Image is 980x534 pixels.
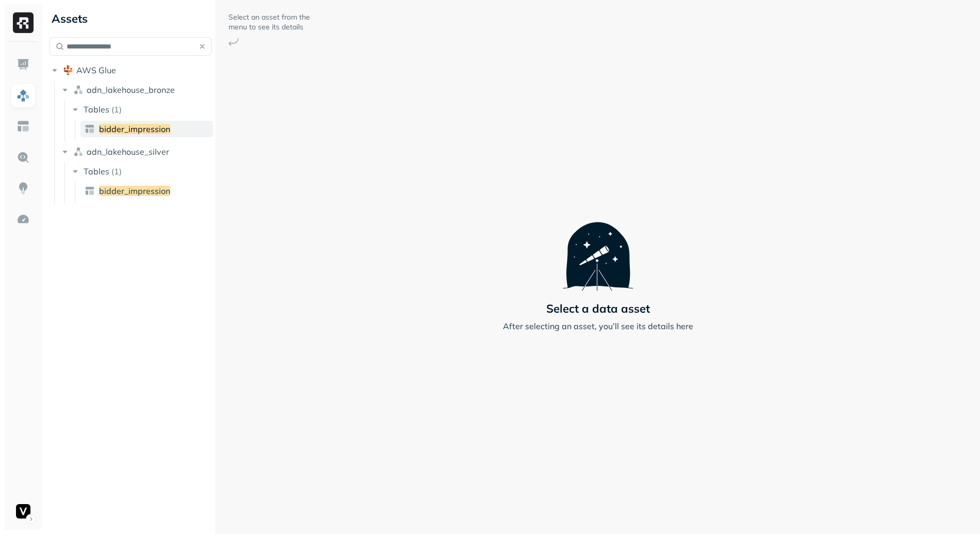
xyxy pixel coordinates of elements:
[111,104,122,115] p: ( 1 )
[13,12,34,33] img: Ryft
[60,143,212,160] button: adn_lakehouse_silver
[563,202,633,290] img: Telescope
[503,320,693,332] p: After selecting an asset, you’ll see its details here
[17,182,30,195] img: Insights
[16,504,30,519] img: Voodoo
[17,120,30,133] img: Asset Explorer
[80,183,213,199] a: bidder_impression
[50,10,211,27] div: Assets
[99,124,170,134] span: bidder_impression
[87,147,169,157] span: adn_lakehouse_silver
[60,82,212,98] button: adn_lakehouse_bronze
[50,62,211,78] button: AWS Glue
[73,147,84,157] img: namespace
[84,104,109,115] span: Tables
[63,65,73,75] img: root
[85,124,95,134] img: table
[111,166,122,176] p: ( 1 )
[70,163,213,180] button: Tables(1)
[17,58,30,71] img: Dashboard
[85,186,95,196] img: table
[228,12,311,32] p: Select an asset from the menu to see its details
[17,89,30,102] img: Assets
[17,213,30,226] img: Optimization
[73,85,84,95] img: namespace
[70,101,213,118] button: Tables(1)
[17,151,30,164] img: Query Explorer
[228,38,239,46] img: Arrow
[76,65,116,75] span: AWS Glue
[546,301,650,316] p: Select a data asset
[99,186,170,196] span: bidder_impression
[80,121,213,137] a: bidder_impression
[87,85,175,95] span: adn_lakehouse_bronze
[84,166,109,176] span: Tables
